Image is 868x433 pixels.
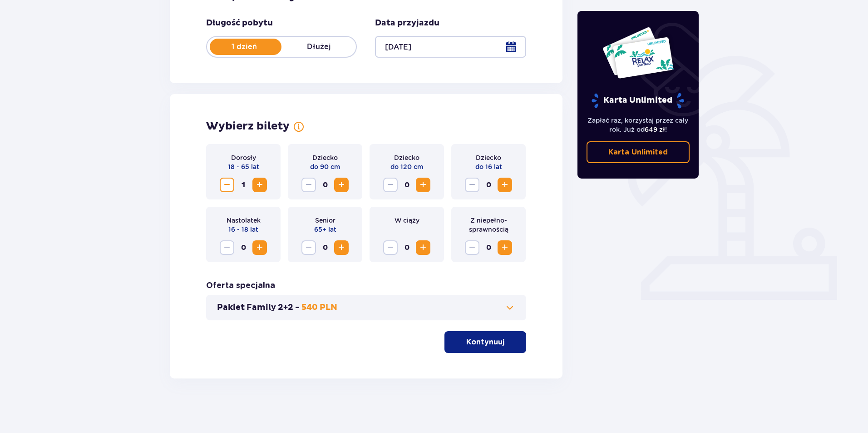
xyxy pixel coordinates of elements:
[217,302,300,313] p: Pakiet Family 2+2 -
[220,178,234,192] button: Decrease
[416,240,430,255] button: Increase
[498,178,512,192] button: Increase
[228,225,258,234] p: 16 - 18 lat
[206,119,290,133] p: Wybierz bilety
[227,216,261,225] p: Nastolatek
[383,240,398,255] button: Decrease
[314,225,336,234] p: 65+ lat
[383,178,398,192] button: Decrease
[416,178,430,192] button: Increase
[281,42,356,52] p: Dłużej
[466,337,504,347] p: Kontynuuj
[395,216,419,225] p: W ciąży
[498,240,512,255] button: Increase
[444,331,526,353] button: Kontynuuj
[591,93,685,109] p: Karta Unlimited
[315,216,335,225] p: Senior
[375,18,439,29] p: Data przyjazdu
[481,240,496,255] span: 0
[587,116,690,134] p: Zapłać raz, korzystaj przez cały rok. Już od !
[587,141,690,163] a: Karta Unlimited
[459,216,518,234] p: Z niepełno­sprawnością
[252,240,267,255] button: Increase
[231,153,256,162] p: Dorosły
[399,240,414,255] span: 0
[394,153,419,162] p: Dziecko
[228,162,259,171] p: 18 - 65 lat
[252,178,267,192] button: Increase
[390,162,423,171] p: do 120 cm
[217,302,515,313] button: Pakiet Family 2+2 -540 PLN
[465,240,479,255] button: Decrease
[481,178,496,192] span: 0
[318,178,332,192] span: 0
[206,280,275,291] p: Oferta specjalna
[301,240,316,255] button: Decrease
[318,240,332,255] span: 0
[334,178,349,192] button: Increase
[399,178,414,192] span: 0
[207,42,281,52] p: 1 dzień
[475,162,502,171] p: do 16 lat
[206,18,273,29] p: Długość pobytu
[608,147,668,157] p: Karta Unlimited
[301,302,337,313] p: 540 PLN
[312,153,338,162] p: Dziecko
[236,178,251,192] span: 1
[236,240,251,255] span: 0
[334,240,349,255] button: Increase
[310,162,340,171] p: do 90 cm
[220,240,234,255] button: Decrease
[645,126,665,133] span: 649 zł
[301,178,316,192] button: Decrease
[476,153,501,162] p: Dziecko
[465,178,479,192] button: Decrease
